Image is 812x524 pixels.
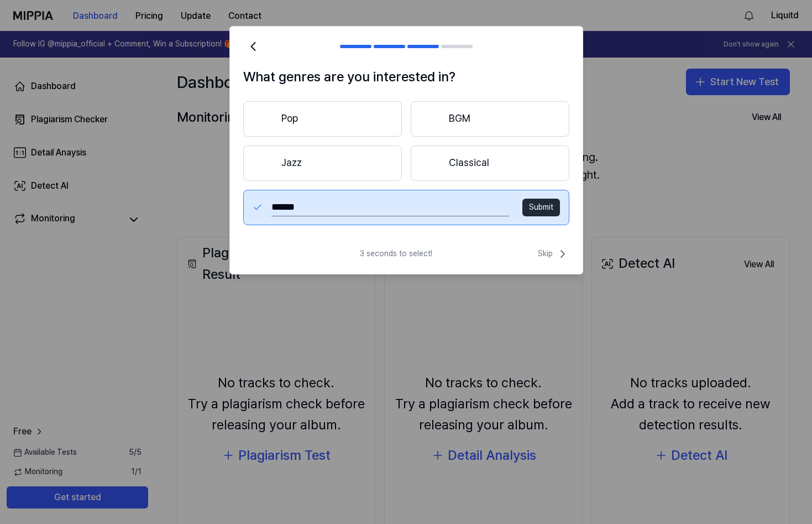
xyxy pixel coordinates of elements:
[536,247,569,261] button: Skip
[411,101,569,137] button: BGM
[411,146,569,181] button: Classical
[360,248,432,260] span: 3 seconds to select!
[243,146,402,181] button: Jazz
[522,199,560,216] button: Submit
[243,101,402,137] button: Pop
[538,247,569,261] span: Skip
[243,66,569,87] h1: What genres are you interested in?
